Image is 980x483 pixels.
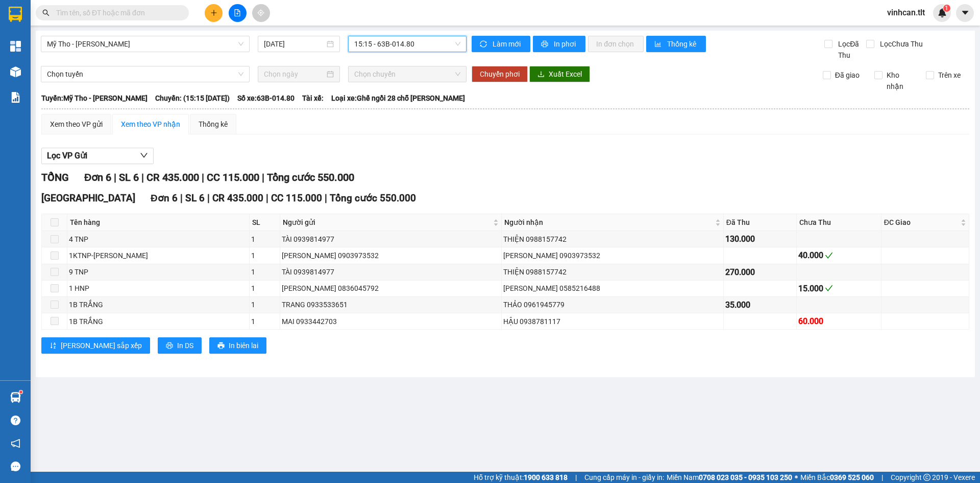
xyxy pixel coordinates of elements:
[667,38,698,50] span: Thống kê
[934,70,965,81] span: Trên xe
[141,171,144,183] span: |
[797,214,881,231] th: Chưa Thu
[503,250,722,261] div: [PERSON_NAME] 0903973532
[533,36,585,52] button: printerIn phơi
[47,36,243,52] span: Mỹ Tho - Hồ Chí Minh
[50,119,103,130] div: Xem theo VP gửi
[503,283,722,294] div: [PERSON_NAME] 0585216488
[251,250,278,261] div: 1
[267,171,354,183] span: Tổng cước 550.000
[119,171,139,183] span: SL 6
[209,337,266,354] button: printerIn biên lai
[207,192,210,204] span: |
[504,217,713,228] span: Người nhận
[503,316,722,327] div: HẬU 0938781117
[11,416,20,425] span: question-circle
[41,94,148,102] b: Tuyến: Mỹ Tho - [PERSON_NAME]
[50,342,57,350] span: sort-ascending
[185,192,205,204] span: SL 6
[798,315,879,328] div: 60.000
[588,36,644,52] button: In đơn chọn
[41,148,154,164] button: Lọc VP Gửi
[472,36,530,52] button: syncLàm mới
[354,66,460,82] span: Chọn chuyến
[251,299,278,310] div: 1
[61,340,142,351] span: [PERSON_NAME] sắp xếp
[6,73,227,100] div: [PERSON_NAME]
[354,36,460,52] span: 15:15 - 63B-014.80
[725,266,795,279] div: 270.000
[11,439,20,448] span: notification
[282,299,500,310] div: TRANG 0933533651
[881,472,883,483] span: |
[725,233,795,245] div: 130.000
[10,41,21,52] img: dashboard-icon
[69,299,248,310] div: 1B TRẮNG
[943,5,950,12] sup: 1
[264,68,325,80] input: Chọn ngày
[667,472,792,483] span: Miền Nam
[262,171,264,183] span: |
[283,217,492,228] span: Người gửi
[554,38,577,50] span: In phơi
[217,342,225,350] span: printer
[41,192,135,204] span: [GEOGRAPHIC_DATA]
[575,472,577,483] span: |
[282,316,500,327] div: MAI 0933442703
[325,192,327,204] span: |
[237,93,295,104] span: Số xe: 63B-014.80
[140,151,148,159] span: down
[503,266,722,278] div: THIỆN 0988157742
[251,234,278,245] div: 1
[69,250,248,261] div: 1KTNP-[PERSON_NAME]
[69,283,248,294] div: 1 HNP
[879,6,933,19] span: vinhcan.tlt
[234,9,241,16] span: file-add
[282,234,500,245] div: TÀI 0939814977
[961,8,970,17] span: caret-down
[180,192,183,204] span: |
[529,66,590,82] button: downloadXuất Excel
[251,266,278,278] div: 1
[11,462,20,471] span: message
[229,340,258,351] span: In biên lai
[825,251,833,260] span: check
[202,171,204,183] span: |
[302,93,324,104] span: Tài xế:
[472,66,528,82] button: Chuyển phơi
[42,9,50,16] span: search
[646,36,706,52] button: bar-chartThống kê
[229,4,247,22] button: file-add
[271,192,322,204] span: CC 115.000
[10,92,21,103] img: solution-icon
[549,68,582,80] span: Xuất Excel
[282,266,500,278] div: TÀI 0939814977
[84,171,111,183] span: Đơn 6
[524,473,568,481] strong: 1900 633 818
[330,192,416,204] span: Tổng cước 550.000
[56,7,177,18] input: Tìm tên, số ĐT hoặc mã đơn
[798,249,879,262] div: 40.000
[158,337,202,354] button: printerIn DS
[945,5,948,12] span: 1
[883,70,918,92] span: Kho nhận
[800,472,874,483] span: Miền Bắc
[831,70,864,81] span: Đã giao
[884,217,959,228] span: ĐC Giao
[47,66,243,82] span: Chọn tuyến
[177,340,193,351] span: In DS
[10,66,21,77] img: warehouse-icon
[205,4,223,22] button: plus
[264,38,325,50] input: 11/09/2025
[830,473,874,481] strong: 0369 525 060
[798,282,879,295] div: 15.000
[114,171,116,183] span: |
[480,40,488,49] span: sync
[474,472,568,483] span: Hỗ trợ kỹ thuật:
[251,283,278,294] div: 1
[537,71,545,79] span: download
[250,214,280,231] th: SL
[584,472,664,483] span: Cung cấp máy in - giấy in:
[725,298,795,311] div: 35.000
[282,283,500,294] div: [PERSON_NAME] 0836045792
